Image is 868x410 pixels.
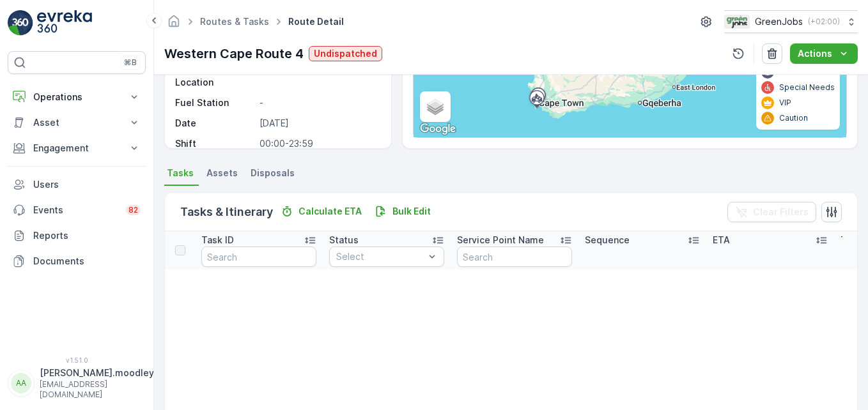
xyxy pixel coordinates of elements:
[8,10,33,36] img: logo
[33,142,120,155] p: Engagement
[40,367,154,379] p: [PERSON_NAME].moodley
[457,247,572,267] input: Search
[40,379,154,400] p: [EMAIL_ADDRESS][DOMAIN_NAME]
[128,205,138,215] p: 82
[164,44,304,63] p: Western Cape Route 4
[8,84,146,110] button: Operations
[727,202,816,222] button: Clear Filters
[369,204,436,219] button: Bulk Edit
[779,82,835,93] p: Special Needs
[200,16,269,27] a: Routes & Tasks
[309,46,382,61] button: Undispatched
[33,229,141,242] p: Reports
[392,205,431,218] p: Bulk Edit
[421,93,449,121] a: Layers
[251,167,295,179] span: Disposals
[175,96,254,109] p: Fuel Station
[260,63,378,89] p: [GEOGRAPHIC_DATA]
[8,110,146,135] button: Asset
[260,117,378,130] p: [DATE]
[8,248,146,274] a: Documents
[798,47,832,60] p: Actions
[167,19,181,30] a: Homepage
[336,250,424,263] p: Select
[713,234,730,247] p: ETA
[808,17,840,27] p: ( +02:00 )
[724,15,750,29] img: Green_Jobs_Logo.png
[417,121,459,137] a: Open this area in Google Maps (opens a new window)
[314,47,377,60] p: Undispatched
[755,15,803,28] p: GreenJobs
[779,98,791,108] p: VIP
[11,373,31,393] div: AA
[206,167,238,179] span: Assets
[779,113,808,123] p: Caution
[790,43,858,64] button: Actions
[260,137,378,150] p: 00:00-23:59
[260,96,378,109] p: -
[8,367,146,400] button: AA[PERSON_NAME].moodley[EMAIL_ADDRESS][DOMAIN_NAME]
[33,178,141,191] p: Users
[180,203,273,221] p: Tasks & Itinerary
[8,356,146,364] span: v 1.51.0
[457,234,544,247] p: Service Point Name
[8,172,146,197] a: Users
[124,57,137,68] p: ⌘B
[286,15,346,28] span: Route Detail
[167,167,194,179] span: Tasks
[201,247,316,267] input: Search
[33,204,118,216] p: Events
[33,255,141,268] p: Documents
[175,63,254,89] p: Disposal Location
[8,135,146,161] button: Engagement
[201,234,234,247] p: Task ID
[275,204,367,219] button: Calculate ETA
[37,10,92,36] img: logo_light-DOdMpM7g.png
[8,197,146,223] a: Events82
[298,205,362,218] p: Calculate ETA
[8,223,146,248] a: Reports
[33,91,120,103] p: Operations
[33,116,120,129] p: Asset
[585,234,630,247] p: Sequence
[417,121,459,137] img: Google
[329,234,359,247] p: Status
[724,10,858,33] button: GreenJobs(+02:00)
[175,137,254,150] p: Shift
[753,206,809,218] p: Clear Filters
[175,117,254,130] p: Date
